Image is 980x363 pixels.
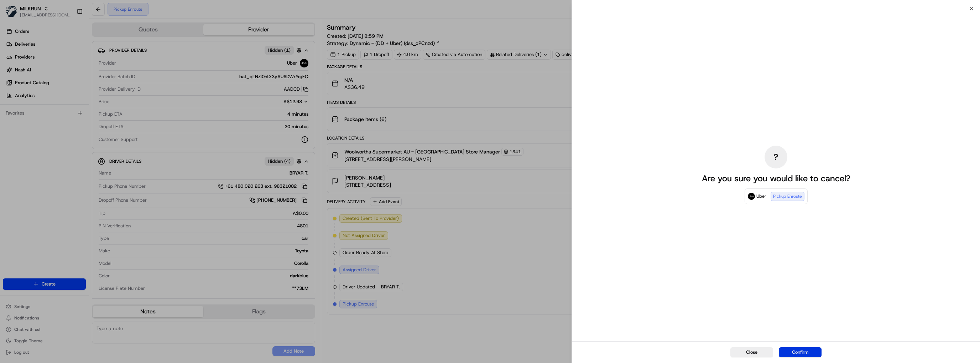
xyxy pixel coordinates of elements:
[730,347,773,357] button: Close
[702,173,850,184] p: Are you sure you would like to cancel?
[748,193,755,200] img: Uber
[779,347,822,357] button: Confirm
[765,146,787,168] div: ?
[756,193,766,200] span: Uber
